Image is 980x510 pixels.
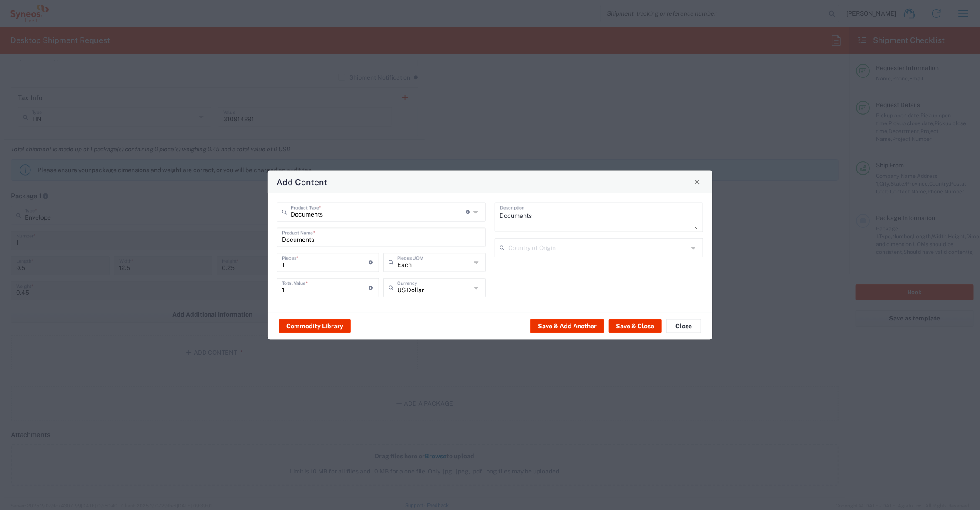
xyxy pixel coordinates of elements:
[691,176,703,188] button: Close
[609,319,662,333] button: Save & Close
[666,319,701,333] button: Close
[279,319,351,333] button: Commodity Library
[530,319,604,333] button: Save & Add Another
[277,176,328,188] h4: Add Content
